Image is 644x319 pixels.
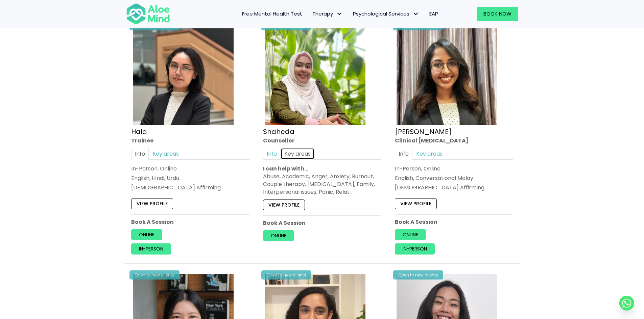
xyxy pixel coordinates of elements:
a: Info [263,148,281,160]
span: Therapy [312,10,343,17]
span: EAP [429,10,438,17]
span: Therapy: submenu [335,9,344,19]
a: In-person [395,244,435,255]
img: Hala [133,25,234,125]
a: Key areas [412,148,446,160]
img: Aloe mind Logo [126,3,170,25]
div: Clinical [MEDICAL_DATA] [395,137,513,144]
div: [DEMOGRAPHIC_DATA] Affirming [395,184,513,192]
a: Info [395,148,412,160]
div: Open to new clients [129,270,180,280]
span: Book Now [483,10,511,17]
a: Online [395,229,426,240]
span: Psychological Services: submenu [411,9,421,19]
div: Abuse, Academic, Anger, Anxiety, Burnout, Couple therapy, [MEDICAL_DATA], Family, Interpersonal i... [263,172,381,196]
a: Free Mental Health Test [237,7,307,21]
div: Counsellor [263,137,381,144]
a: View profile [131,198,173,209]
div: In-Person, Online [131,165,249,172]
a: Hala [131,127,147,136]
img: Shaheda Counsellor [265,25,365,125]
a: Whatsapp [619,296,634,311]
a: Psychological ServicesPsychological Services: submenu [348,7,424,21]
p: English, Conversational Malay [395,174,513,182]
a: TherapyTherapy: submenu [307,7,348,21]
a: View profile [263,200,305,210]
img: croped-Anita_Profile-photo-300×300 [397,25,497,125]
a: Key areas [149,148,183,160]
div: In-Person, Online [395,165,513,172]
p: Book A Session [395,218,513,226]
span: Psychological Services [353,10,419,17]
a: Key areas [281,148,314,160]
a: Online [263,230,294,241]
a: View profile [395,198,437,209]
div: [DEMOGRAPHIC_DATA] Affirming [131,184,249,192]
p: Book A Session [263,219,381,227]
span: Free Mental Health Test [242,10,302,17]
div: Open to new clients [393,270,443,280]
p: Book A Session [131,218,249,226]
a: Online [131,229,162,240]
div: Trainee [131,137,249,144]
a: Book Now [477,7,518,21]
a: EAP [424,7,443,21]
p: English, Hindi, Urdu [131,174,249,182]
a: [PERSON_NAME] [395,127,452,136]
a: In-person [131,244,171,255]
a: Shaheda [263,127,294,136]
nav: Menu [179,7,443,21]
div: Open to new clients [261,270,311,280]
a: Info [131,148,149,160]
p: I can help with… [263,165,381,172]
